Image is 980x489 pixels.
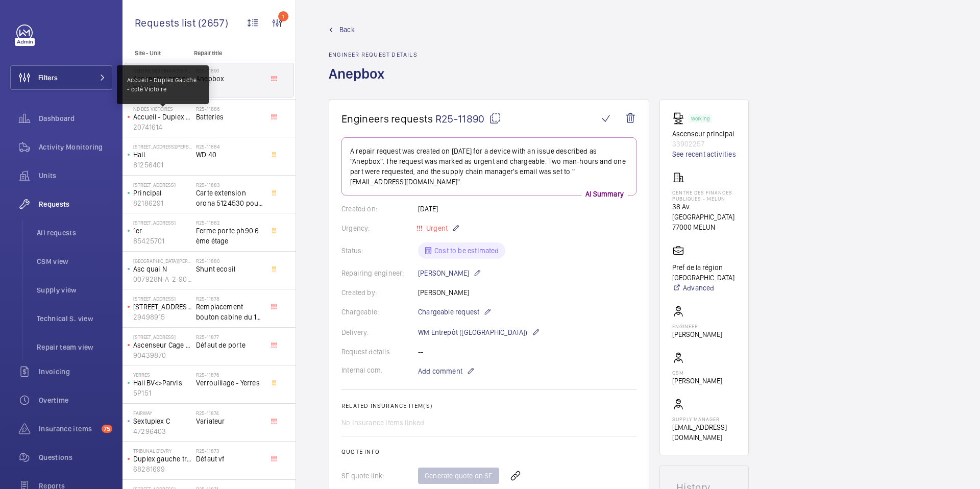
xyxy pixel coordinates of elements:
[133,160,192,170] p: 81256401
[424,224,448,232] span: Urgent
[672,416,736,422] p: Supply manager
[133,372,192,378] p: Yerres
[133,350,192,360] p: 90439870
[194,50,261,57] p: Repair title
[133,122,192,132] p: 20741614
[133,448,192,454] p: Tribunal d'Evry
[672,189,736,202] p: Centre des finances publiques - Melun
[133,188,192,198] p: Principal
[37,228,112,238] span: All requests
[10,65,112,90] button: Filters
[39,113,112,124] span: Dashboard
[37,256,112,266] span: CSM view
[196,302,263,322] span: Remplacement bouton cabine du 1er étage
[38,72,58,83] span: Filters
[133,274,192,284] p: 007928N-A-2-90-0-08
[196,264,263,274] span: Shunt ecosil
[133,454,192,464] p: Duplex gauche tribunal - [STREET_ADDRESS]
[672,329,722,339] p: [PERSON_NAME]
[39,452,112,462] span: Questions
[39,395,112,405] span: Overtime
[341,112,433,125] span: Engineers requests
[691,117,709,120] p: Working
[133,416,192,426] p: Sextuplex C
[435,112,501,125] span: R25-11890
[133,198,192,208] p: 82186291
[418,267,481,279] p: [PERSON_NAME]
[418,307,479,317] span: Chargeable request
[672,202,736,222] p: 38 Av. [GEOGRAPHIC_DATA]
[196,296,263,302] h2: R25-11878
[196,188,263,208] span: Carte extension orona 5124530 pour bouton du -1
[196,106,263,112] h2: R25-11886
[133,264,192,274] p: Asc quai N
[196,372,263,378] h2: R25-11876
[196,219,263,226] h2: R25-11882
[133,112,192,122] p: Accueil - Duplex Gauche - coté Victoire
[133,378,192,388] p: Hall BV<>Parvis
[196,454,263,464] span: Défaut vf
[196,112,263,122] span: Batteries
[133,410,192,416] p: FAIRWAY
[133,312,192,322] p: 29498915
[341,448,636,455] h2: Quote info
[672,376,722,386] p: [PERSON_NAME]
[133,296,192,302] p: [STREET_ADDRESS]
[196,143,263,150] h2: R25-11884
[39,170,112,181] span: Units
[135,16,198,29] span: Requests list
[102,425,112,433] span: 75
[341,402,636,409] h2: Related insurance item(s)
[672,112,689,125] img: freight_elevator.svg
[37,313,112,324] span: Technical S. view
[581,189,628,199] p: AI Summary
[329,51,418,58] h2: Engineer request details
[196,67,263,74] h2: R25-11890
[672,283,736,293] a: Advanced
[133,302,192,312] p: [STREET_ADDRESS]
[672,129,736,139] p: Ascenseur principal
[196,74,263,84] span: Anepbox
[672,323,722,329] p: Engineer
[133,219,192,226] p: [STREET_ADDRESS]
[133,426,192,436] p: 47296403
[133,388,192,398] p: 5P151
[418,326,540,338] p: WM Entrepôt ([GEOGRAPHIC_DATA])
[196,378,263,388] span: Verrouillage - Yerres
[672,370,722,376] p: CSM
[133,334,192,340] p: [STREET_ADDRESS]
[196,416,263,426] span: Variateur
[133,258,192,264] p: [GEOGRAPHIC_DATA][PERSON_NAME]
[196,334,263,340] h2: R25-11877
[196,150,263,160] span: WD 40
[39,424,97,434] span: Insurance items
[133,150,192,160] p: Hall
[37,285,112,295] span: Supply view
[133,182,192,188] p: [STREET_ADDRESS]
[329,64,418,100] h1: Anepbox
[672,262,736,283] p: Pref de la région [GEOGRAPHIC_DATA]
[133,340,192,350] p: Ascenseur Cage C Principal
[133,226,192,236] p: 1er
[672,139,736,149] p: 33902257
[196,448,263,454] h2: R25-11873
[672,422,736,443] p: [EMAIL_ADDRESS][DOMAIN_NAME]
[127,76,199,94] p: Accueil - Duplex Gauche - coté Victoire
[39,366,112,377] span: Invoicing
[133,143,192,150] p: [STREET_ADDRESS][PERSON_NAME]
[39,199,112,209] span: Requests
[196,340,263,350] span: Défaut de porte
[122,50,190,57] p: Site - Unit
[133,236,192,246] p: 85425701
[418,366,462,376] span: Add comment
[39,142,112,152] span: Activity Monitoring
[37,342,112,352] span: Repair team view
[350,146,628,187] p: A repair request was created on [DATE] for a device with an issue described as "Anepbox". The req...
[196,226,263,246] span: Ferme porte ph90 6 ème étage
[133,106,192,112] p: ND DES VICTOIRES
[196,258,263,264] h2: R25-11880
[672,149,736,159] a: See recent activities
[196,410,263,416] h2: R25-11874
[196,182,263,188] h2: R25-11883
[133,464,192,474] p: 68281699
